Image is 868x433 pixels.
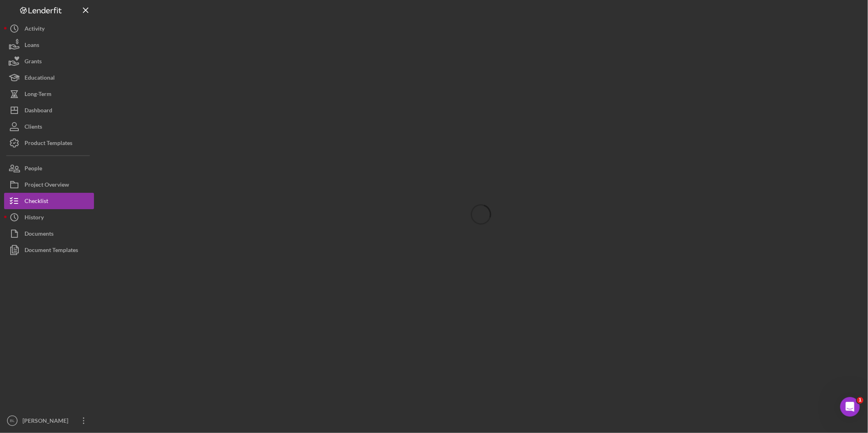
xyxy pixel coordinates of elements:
button: Checklist [4,193,94,209]
div: Document Templates [25,242,78,260]
button: Product Templates [4,135,94,151]
button: People [4,160,94,176]
div: [PERSON_NAME] [20,413,74,431]
button: History [4,209,94,225]
div: Documents [25,225,54,244]
button: Clients [4,118,94,135]
div: Activity [25,20,45,39]
button: Activity [4,20,94,37]
text: BL [10,419,15,423]
iframe: Intercom live chat [840,397,860,417]
button: Project Overview [4,176,94,193]
div: Loans [25,37,39,55]
button: BL[PERSON_NAME] [4,413,94,429]
div: Grants [25,53,42,71]
div: Product Templates [25,135,72,153]
button: Dashboard [4,102,94,118]
button: Documents [4,225,94,242]
div: Clients [25,118,42,137]
button: Long-Term [4,86,94,102]
button: Grants [4,53,94,69]
div: Checklist [25,193,48,211]
div: Educational [25,69,55,88]
div: Long-Term [25,86,51,104]
div: Dashboard [25,102,52,121]
button: Educational [4,69,94,86]
button: Loans [4,37,94,53]
div: History [25,209,44,228]
span: 1 [857,397,864,404]
button: Document Templates [4,242,94,258]
div: People [25,160,42,179]
div: Project Overview [25,176,69,195]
